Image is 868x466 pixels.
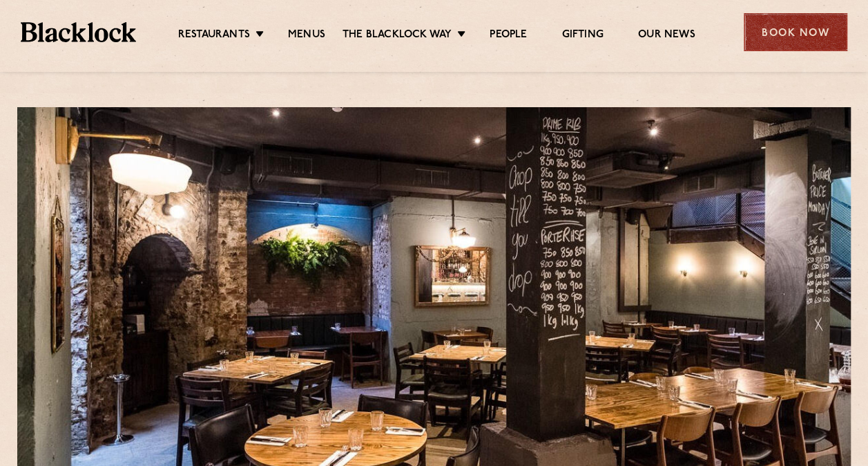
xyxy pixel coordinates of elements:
[21,22,136,41] img: BL_Textured_Logo-footer-cropped.svg
[638,28,695,44] a: Our News
[561,28,603,44] a: Gifting
[490,28,527,44] a: People
[744,13,847,51] div: Book Now
[288,28,325,44] a: Menus
[178,28,250,44] a: Restaurants
[343,28,452,44] a: The Blacklock Way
